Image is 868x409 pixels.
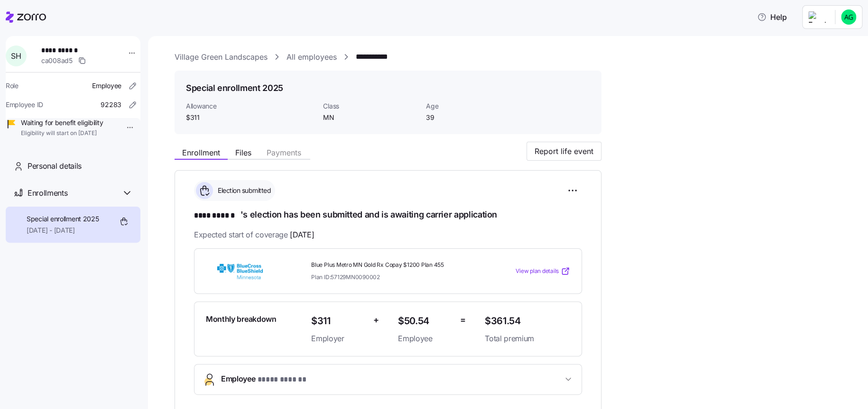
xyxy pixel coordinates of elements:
[11,52,21,60] span: S H
[460,313,466,327] span: =
[808,11,827,23] img: Employer logo
[311,313,366,329] span: $311
[101,100,121,109] span: 92283
[485,333,570,345] span: Total premium
[28,160,82,172] span: Personal details
[6,81,18,91] span: Role
[27,226,99,235] span: [DATE] - [DATE]
[323,101,418,111] span: Class
[749,8,794,27] button: Help
[841,9,856,25] img: d553475d8374689f22e54354502039c2
[485,313,570,329] span: $361.54
[526,142,601,161] button: Report life event
[41,56,73,65] span: ca008ad5
[426,101,521,111] span: Age
[6,100,43,109] span: Employee ID
[27,214,99,224] span: Special enrollment 2025
[757,11,787,23] span: Help
[21,129,103,137] span: Eligibility will start on [DATE]
[398,313,452,329] span: $50.54
[286,51,337,63] a: All employees
[21,118,103,127] span: Waiting for benefit eligibility
[311,333,366,345] span: Employer
[186,82,283,94] h1: Special enrollment 2025
[182,149,220,156] span: Enrollment
[516,267,559,276] span: View plan details
[311,261,477,269] span: Blue Plus Metro MN Gold Rx Copay $1200 Plan 455
[323,113,418,122] span: MN
[373,313,379,327] span: +
[535,145,593,157] span: Report life event
[186,113,315,122] span: $311
[194,229,314,241] span: Expected start of coverage
[311,273,380,281] span: Plan ID: 57129MN0090002
[206,313,277,325] span: Monthly breakdown
[267,149,301,156] span: Payments
[221,373,308,386] span: Employee
[175,51,268,63] a: Village Green Landscapes
[398,333,452,345] span: Employee
[235,149,251,156] span: Files
[92,81,121,91] span: Employee
[206,260,274,282] img: BlueCross BlueShield of Minnesota
[186,101,315,111] span: Allowance
[194,209,582,222] h1: 's election has been submitted and is awaiting carrier application
[215,186,271,195] span: Election submitted
[516,266,570,276] a: View plan details
[28,187,67,199] span: Enrollments
[426,113,521,122] span: 39
[290,229,314,241] span: [DATE]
